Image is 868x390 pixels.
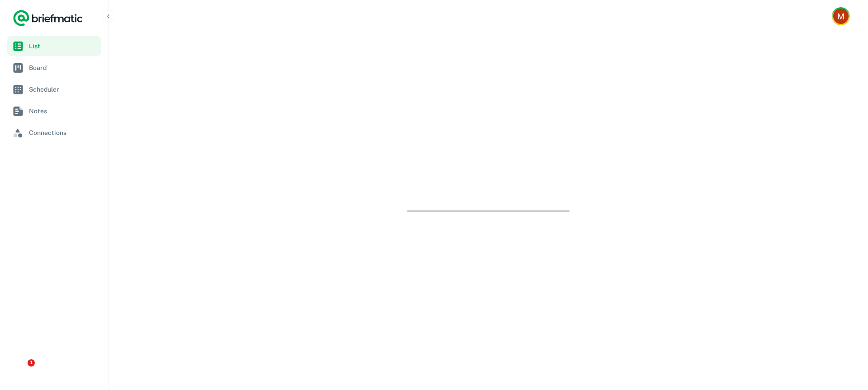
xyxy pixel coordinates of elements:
[7,58,101,78] a: Board
[29,41,97,51] span: List
[29,63,97,73] span: Board
[29,84,97,94] span: Scheduler
[7,79,101,99] a: Scheduler
[832,7,850,25] button: Account button
[29,128,97,138] span: Connections
[9,359,31,381] iframe: Intercom live chat
[7,36,101,56] a: List
[13,9,83,27] a: Logo
[7,123,101,143] a: Connections
[7,101,101,121] a: Notes
[29,106,97,116] span: Notes
[28,359,35,367] span: 1
[833,9,849,24] img: Myranda James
